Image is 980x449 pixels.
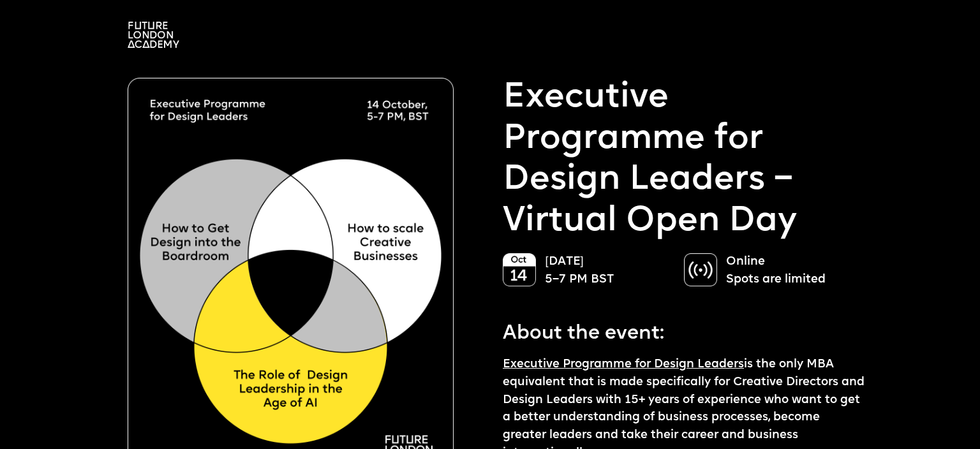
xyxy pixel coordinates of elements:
p: Online Spots are limited [726,253,852,288]
p: [DATE] 5–7 PM BST [545,253,671,288]
img: A logo saying in 3 lines: Future London Academy [128,22,179,48]
a: Executive Programme for Design Leaders [503,358,744,371]
p: About the event: [503,313,865,349]
p: Executive Programme for Design Leaders – Virtual Open Day [503,78,865,242]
